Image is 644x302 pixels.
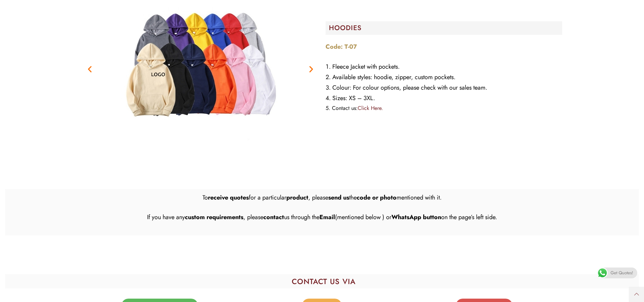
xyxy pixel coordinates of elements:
[86,65,94,73] div: Previous slide
[332,94,375,102] span: Sizes: XS – 3XL.
[319,213,335,222] strong: Email
[611,268,633,278] span: Get Quotes!
[326,42,357,51] strong: Code: T-07
[332,73,455,82] span: Available styles: hoodie, zipper, custom pockets.
[326,103,562,113] li: Contact us:
[328,193,349,202] strong: send us
[329,25,562,31] h2: HOODIES
[208,193,249,202] strong: receive quotes
[332,83,487,92] span: Colour: For colour options, please check with our sales team.
[357,193,397,202] strong: code or photo
[286,193,308,202] strong: product
[82,212,562,223] p: If you have any , please us through the (mentioned below ) or on the page’s left side.
[82,192,562,203] p: To for a particular , please the mentioned with it.
[263,213,284,222] strong: contact
[332,62,400,71] span: Fleece Jacket with pockets.
[8,278,639,285] h2: CONTACT US VIA​
[391,213,441,222] strong: WhatsApp button
[358,104,383,112] a: Click Here.
[307,65,315,73] div: Next slide
[185,213,243,222] strong: custom requirements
